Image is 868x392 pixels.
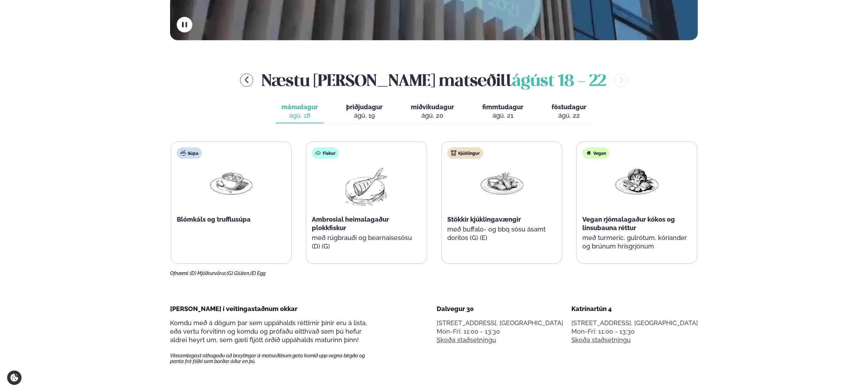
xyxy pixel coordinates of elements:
[582,234,691,251] p: með turmeric, gulrótum, kóríander og brúnum hrísgrjónum
[546,100,592,123] button: föstudagur ágú. 22
[170,319,367,344] span: Komdu með á dögum þar sem uppáhalds réttirnir þínir eru á lista, eða vertu forvitinn og komdu og ...
[437,319,563,327] p: [STREET_ADDRESS], [GEOGRAPHIC_DATA]
[209,164,254,197] img: Soup.png
[346,103,383,111] span: þriðjudagur
[405,100,460,123] button: miðvikudagur ágú. 20
[170,270,189,276] span: Ofnæmi:
[482,103,523,111] span: fimmtudagur
[344,164,389,210] img: fish.png
[582,216,675,232] span: Vegan rjómalagaður kókos og linsubauna réttur
[170,353,377,364] span: Vinsamlegast athugaðu að breytingar á matseðlinum geta komið upp vegna birgða og panta frá fólki ...
[312,147,339,159] div: Fiskur
[437,305,563,313] div: Dalvegur 30
[614,164,659,197] img: Vegan.png
[7,370,22,385] a: Cookie settings
[582,147,610,159] div: Vegan
[437,327,563,336] div: Mon-Fri: 11:00 - 13:30
[177,216,251,223] span: Blómkáls og trufflusúpa
[447,147,483,159] div: Kjúklingur
[477,100,529,123] button: fimmtudagur ágú. 21
[614,74,628,87] button: menu-btn-right
[451,150,456,156] img: chicken.svg
[180,150,186,156] img: soup.svg
[190,270,227,276] span: (D) Mjólkurvörur,
[571,319,698,327] p: [STREET_ADDRESS], [GEOGRAPHIC_DATA]
[512,74,606,89] span: ágúst 18 - 22
[552,111,586,120] div: ágú. 22
[437,336,496,344] a: Skoða staðsetningu
[411,111,454,120] div: ágú. 20
[571,336,631,344] a: Skoða staðsetningu
[340,100,388,123] button: þriðjudagur ágú. 19
[482,111,523,120] div: ágú. 21
[447,216,521,223] span: Stökkir kjúklingavængir
[312,234,421,251] p: með rúgbrauði og bearnaisesósu (D) (G)
[281,103,318,111] span: mánudagur
[177,147,202,159] div: Súpa
[262,69,606,92] h2: Næstu [PERSON_NAME] matseðill
[571,327,698,336] div: Mon-Fri: 11:00 - 13:30
[447,225,556,242] p: með buffalo- og bbq sósu ásamt doritos (G) (E)
[312,216,389,232] span: Ambrosial heimalagaður plokkfiskur
[315,150,321,156] img: fish.svg
[276,100,324,123] button: mánudagur ágú. 18
[227,270,250,276] span: (G) Glúten,
[552,103,586,111] span: föstudagur
[346,111,383,120] div: ágú. 19
[586,150,592,156] img: Vegan.svg
[411,103,454,111] span: miðvikudagur
[170,305,297,312] span: [PERSON_NAME] í veitingastaðnum okkar
[250,270,266,276] span: (E) Egg
[240,74,253,87] button: menu-btn-left
[479,164,524,198] img: Chicken-wings-legs.png
[281,111,318,120] div: ágú. 18
[571,305,698,313] div: Katrínartún 4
